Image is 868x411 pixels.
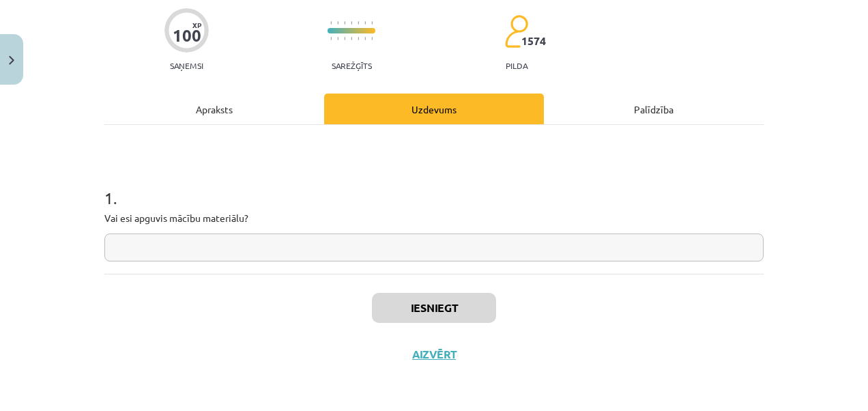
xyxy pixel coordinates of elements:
img: icon-short-line-57e1e144782c952c97e751825c79c345078a6d821885a25fce030b3d8c18986b.svg [330,37,332,40]
p: pilda [506,61,527,70]
img: icon-short-line-57e1e144782c952c97e751825c79c345078a6d821885a25fce030b3d8c18986b.svg [371,37,373,40]
img: icon-short-line-57e1e144782c952c97e751825c79c345078a6d821885a25fce030b3d8c18986b.svg [351,21,352,25]
span: 1574 [521,35,546,47]
img: icon-short-line-57e1e144782c952c97e751825c79c345078a6d821885a25fce030b3d8c18986b.svg [351,37,352,40]
p: Vai esi apguvis mācību materiālu? [104,211,764,225]
img: icon-short-line-57e1e144782c952c97e751825c79c345078a6d821885a25fce030b3d8c18986b.svg [344,21,345,25]
h1: 1 . [104,165,764,207]
span: XP [192,21,201,29]
img: icon-short-line-57e1e144782c952c97e751825c79c345078a6d821885a25fce030b3d8c18986b.svg [358,21,359,25]
div: 100 [173,26,201,45]
div: Uzdevums [324,94,544,124]
div: Palīdzība [544,94,764,124]
img: icon-short-line-57e1e144782c952c97e751825c79c345078a6d821885a25fce030b3d8c18986b.svg [364,21,366,25]
img: icon-close-lesson-0947bae3869378f0d4975bcd49f059093ad1ed9edebbc8119c70593378902aed.svg [9,56,14,65]
img: icon-short-line-57e1e144782c952c97e751825c79c345078a6d821885a25fce030b3d8c18986b.svg [344,37,345,40]
button: Aizvērt [408,348,460,361]
img: icon-short-line-57e1e144782c952c97e751825c79c345078a6d821885a25fce030b3d8c18986b.svg [330,21,332,25]
img: students-c634bb4e5e11cddfef0936a35e636f08e4e9abd3cc4e673bd6f9a4125e45ecb1.svg [504,14,528,48]
img: icon-short-line-57e1e144782c952c97e751825c79c345078a6d821885a25fce030b3d8c18986b.svg [337,37,338,40]
img: icon-short-line-57e1e144782c952c97e751825c79c345078a6d821885a25fce030b3d8c18986b.svg [371,21,373,25]
p: Sarežģīts [332,61,372,70]
img: icon-short-line-57e1e144782c952c97e751825c79c345078a6d821885a25fce030b3d8c18986b.svg [364,37,366,40]
div: Apraksts [104,94,324,124]
p: Saņemsi [164,61,209,70]
img: icon-short-line-57e1e144782c952c97e751825c79c345078a6d821885a25fce030b3d8c18986b.svg [358,37,359,40]
img: icon-short-line-57e1e144782c952c97e751825c79c345078a6d821885a25fce030b3d8c18986b.svg [337,21,338,25]
button: Iesniegt [372,293,496,323]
